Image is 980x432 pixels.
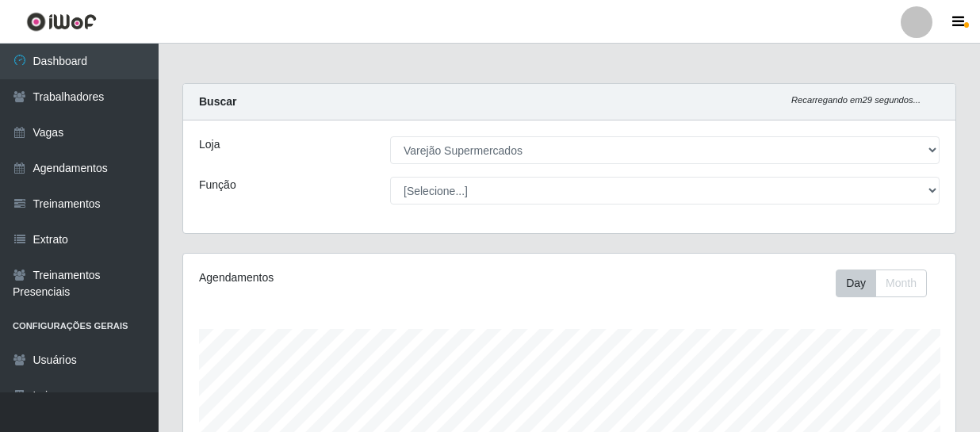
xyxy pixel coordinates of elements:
strong: Buscar [199,95,236,108]
button: Day [836,270,876,297]
div: Toolbar with button groups [836,270,940,297]
label: Função [199,177,236,193]
div: Agendamentos [199,270,494,286]
div: First group [836,270,927,297]
i: Recarregando em 29 segundos... [791,95,921,105]
button: Month [875,270,927,297]
img: CoreUI Logo [26,12,97,32]
label: Loja [199,136,220,153]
